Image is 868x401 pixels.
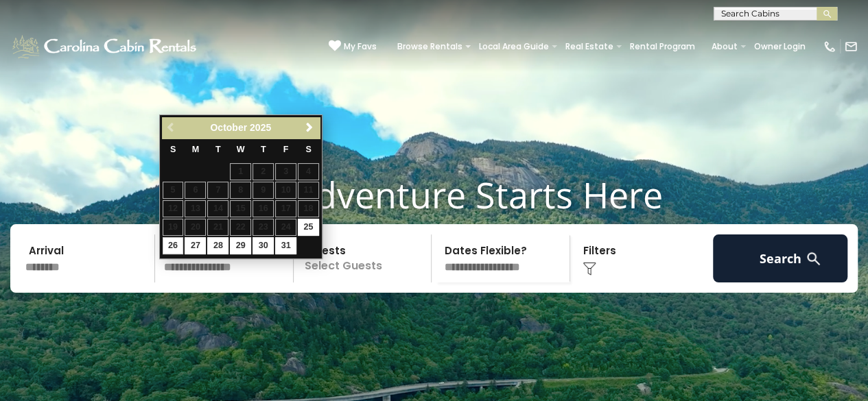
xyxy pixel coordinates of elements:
a: 28 [207,237,228,254]
a: Local Area Guide [472,37,556,56]
a: Owner Login [747,37,812,56]
span: 2025 [250,122,271,133]
a: 30 [253,237,274,254]
span: Friday [283,145,289,154]
a: 31 [275,237,296,254]
a: About [705,37,744,56]
a: My Favs [329,40,377,53]
a: 27 [185,237,206,254]
span: Monday [192,145,200,154]
img: search-regular-white.png [805,250,822,267]
a: Rental Program [623,37,702,56]
a: Browse Rentals [390,37,469,56]
img: White-1-1-2.png [10,33,200,60]
img: mail-regular-white.png [844,40,858,53]
span: October [210,122,247,133]
span: Next [304,122,315,133]
a: 26 [163,237,184,254]
span: Wednesday [237,145,245,154]
a: Real Estate [559,37,620,56]
a: 25 [298,219,319,236]
span: Tuesday [215,145,221,154]
span: Saturday [305,145,311,154]
span: Thursday [261,145,266,154]
h1: Your Adventure Starts Here [10,173,858,216]
a: 29 [230,237,251,254]
img: filter--v1.png [583,262,596,276]
span: My Favs [344,40,377,53]
img: phone-regular-white.png [823,40,836,53]
span: Sunday [170,145,176,154]
button: Search [713,234,847,282]
a: Next [301,119,318,136]
p: Select Guests [298,234,432,282]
